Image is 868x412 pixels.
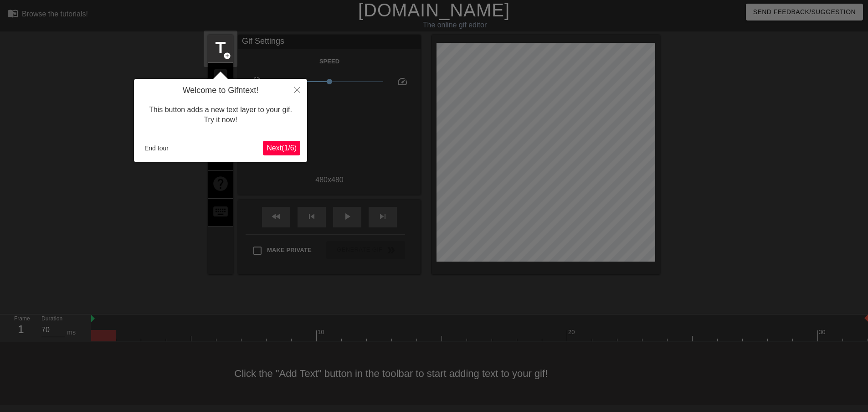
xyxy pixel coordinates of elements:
[287,79,307,100] button: Close
[263,141,300,155] button: Next
[141,86,300,96] h4: Welcome to Gifntext!
[141,141,172,155] button: End tour
[141,96,300,134] div: This button adds a new text layer to your gif. Try it now!
[267,144,297,152] span: Next ( 1 / 6 )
